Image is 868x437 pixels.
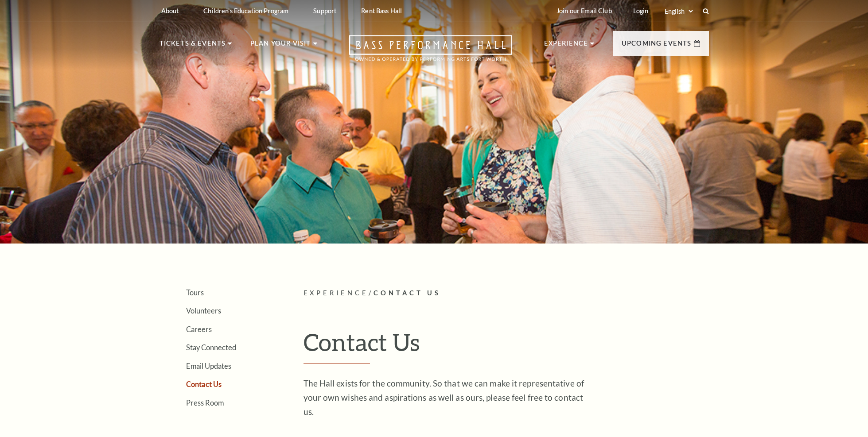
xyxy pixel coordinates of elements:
a: Careers [186,325,212,333]
select: Select: [663,7,694,15]
a: Email Updates [186,362,231,370]
p: Children's Education Program [203,7,288,15]
a: Press Room [186,398,224,407]
span: Contact Us [374,289,441,297]
p: Tickets & Events [160,38,226,54]
p: Experience [544,38,588,54]
p: About [161,7,179,15]
p: Plan Your Visit [250,38,311,54]
a: Contact Us [186,380,222,388]
p: / [304,288,709,299]
a: Stay Connected [186,343,236,352]
a: Volunteers [186,306,221,315]
h1: Contact Us [304,328,709,364]
p: Upcoming Events [622,38,692,54]
span: Experience [304,289,369,297]
p: Support [313,7,336,15]
p: The Hall exists for the community. So that we can make it representative of your own wishes and a... [304,376,592,419]
a: Tours [186,288,204,297]
p: Rent Bass Hall [361,7,402,15]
